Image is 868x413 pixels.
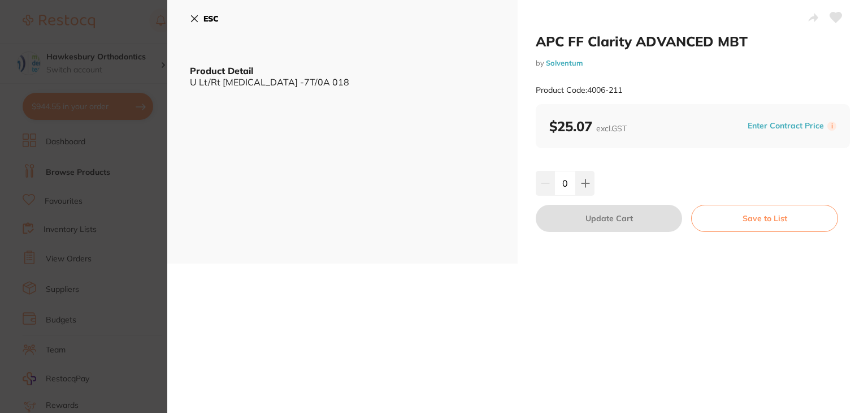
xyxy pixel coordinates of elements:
[536,205,682,232] button: Update Cart
[190,77,495,87] div: U Lt/Rt [MEDICAL_DATA] -7T/0A 018
[203,14,219,24] b: ESC
[190,9,219,28] button: ESC
[546,58,583,67] a: Solventum
[744,121,827,131] button: Enter Contract Price
[827,122,836,131] label: i
[536,59,850,67] small: by
[596,123,627,134] span: excl. GST
[190,65,253,76] b: Product Detail
[536,33,850,50] h2: APC FF Clarity ADVANCED MBT
[536,85,622,95] small: Product Code: 4006-211
[549,118,627,135] b: $25.07
[691,205,838,232] button: Save to List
